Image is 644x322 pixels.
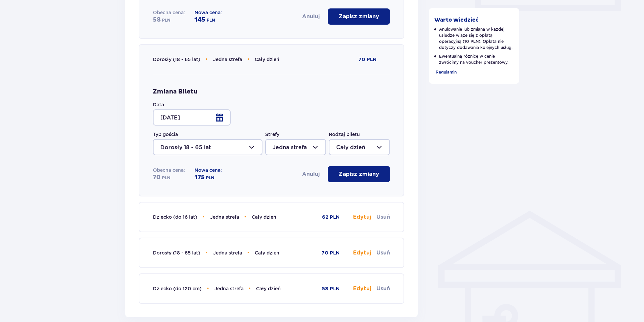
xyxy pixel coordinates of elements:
p: 175 [194,173,205,182]
span: • [203,214,205,220]
p: Nowa cena: [194,9,222,16]
label: Data [153,101,164,108]
span: • [206,249,208,256]
p: 70 [153,173,161,182]
p: Obecna cena: [153,167,185,173]
p: PLN [206,175,214,181]
span: • [245,214,247,220]
button: Zapisz zmiany [328,166,390,182]
span: Jedna strefa [213,250,242,256]
span: Dorosły (18 - 65 lat) [153,250,200,256]
span: • [207,285,209,292]
p: 145 [194,16,205,24]
label: Rodzaj biletu [329,131,360,138]
span: Cały dzień [252,214,276,220]
button: Zapisz zmiany [328,8,390,25]
label: Typ gościa [153,131,178,138]
button: Anuluj [302,170,320,178]
button: Anuluj [302,13,320,20]
p: Warto wiedzieć [434,16,479,24]
button: Usuń [376,249,390,257]
button: Usuń [376,285,390,292]
p: PLN [207,17,215,23]
p: 58 [153,16,161,24]
span: Dziecko (do 16 lat) [153,214,197,220]
span: Regulamin [436,70,457,75]
p: Zapisz zmiany [339,13,379,20]
span: Jedna strefa [213,57,242,62]
p: 58 PLN [322,286,340,292]
a: Regulamin [434,68,457,76]
p: PLN [162,175,170,181]
p: PLN [162,17,170,23]
span: Dziecko (do 120 cm) [153,286,202,291]
p: Anulowanie lub zmiana w każdej usłudze wiąże się z opłatą operacyjną (10 PLN). Opłata nie dotyczy... [434,26,514,51]
button: Usuń [376,213,390,221]
p: Zapisz zmiany [339,170,379,178]
span: • [249,285,251,292]
label: Strefy [265,131,279,138]
span: • [206,56,208,63]
button: Edytuj [353,213,371,221]
p: 70 PLN [359,56,376,63]
span: Jedna strefa [214,286,244,291]
span: Cały dzień [256,286,281,291]
span: • [248,249,250,256]
span: Cały dzień [255,250,279,256]
p: 70 PLN [322,250,340,257]
span: Jedna strefa [210,214,239,220]
button: Edytuj [353,285,371,292]
p: Obecna cena: [153,9,185,16]
h4: Zmiana Biletu [153,88,198,96]
span: Cały dzień [255,57,279,62]
p: 62 PLN [322,214,340,221]
span: • [248,56,250,63]
p: Ewentualną różnicę w cenie zwrócimy na voucher prezentowy. [434,53,514,65]
button: Edytuj [353,249,371,257]
span: Dorosły (18 - 65 lat) [153,57,200,62]
p: Nowa cena: [194,167,222,173]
